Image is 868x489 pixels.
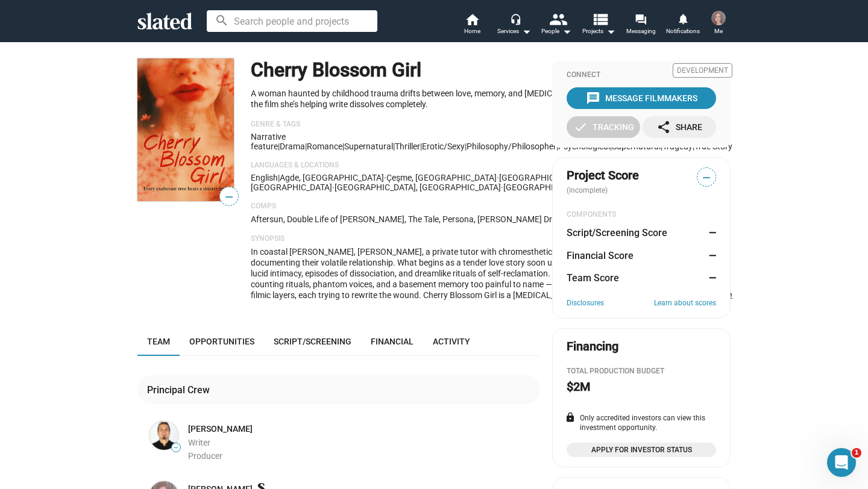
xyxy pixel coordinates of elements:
[393,142,395,151] span: |
[422,142,465,151] span: erotic/sexy
[395,142,420,151] span: Thriller
[603,24,618,39] mat-icon: arrow_drop_down
[626,24,656,39] span: Messaging
[251,234,732,244] p: Synopsis
[567,249,634,262] dt: Financial Score
[567,226,667,239] dt: Script/Screening Score
[662,12,704,39] a: Notifications
[697,170,715,185] span: —
[465,142,467,151] span: |
[567,367,716,376] div: Total Production budget
[677,13,688,24] mat-icon: notifications
[549,10,567,28] mat-icon: people
[567,186,610,195] span: (incomplete)
[586,91,600,105] mat-icon: message
[335,182,501,192] span: [GEOGRAPHIC_DATA], [GEOGRAPHIC_DATA]
[567,272,619,284] dt: Team Score
[137,58,234,201] img: Cherry Blossom Girl
[278,142,280,151] span: |
[189,337,254,346] span: Opportunities
[137,327,180,356] a: Team
[582,24,615,39] span: Projects
[567,443,716,457] a: Apply for Investor Status
[344,142,393,151] span: Supernatural
[147,337,170,346] span: Team
[188,451,222,461] span: Producer
[371,337,414,346] span: Financial
[305,142,307,151] span: |
[559,24,574,39] mat-icon: arrow_drop_down
[656,120,671,134] mat-icon: share
[251,120,732,129] p: Genre & Tags
[620,12,662,39] a: Messaging
[567,414,716,433] div: Only accredited investors can view this investment opportunity.
[433,337,470,346] span: Activity
[423,327,480,356] a: Activity
[567,210,716,220] div: COMPONENTS
[342,142,344,151] span: |
[635,13,646,25] mat-icon: forum
[497,24,531,39] div: Services
[591,10,609,28] mat-icon: view_list
[251,214,732,225] p: Aftersun, Double Life of [PERSON_NAME], The Tale, Persona, [PERSON_NAME] Drive, Black Swan, Under...
[384,173,386,182] span: ·
[565,412,576,423] mat-icon: lock
[567,116,640,138] button: Tracking
[666,24,700,39] span: Notifications
[464,24,480,39] span: Home
[567,167,639,184] span: Project Score
[714,24,723,39] span: Me
[274,337,351,346] span: Script/Screening
[519,24,533,39] mat-icon: arrow_drop_down
[510,13,521,24] mat-icon: headset_mic
[147,384,215,396] div: Principal Crew
[573,116,634,138] div: Tracking
[251,202,732,211] p: Comps
[705,272,716,284] dd: —
[577,12,620,39] button: Projects
[497,173,499,182] span: ·
[573,120,588,134] mat-icon: check
[827,448,856,477] iframe: Intercom live chat
[705,226,716,239] dd: —
[280,142,305,151] span: Drama
[149,421,178,450] img: Erman Kaplama
[307,142,342,151] span: Romance
[673,63,732,78] span: Development
[501,182,503,192] span: ·
[264,327,361,356] a: Script/Screening
[251,161,732,170] p: Languages & Locations
[654,299,716,308] a: Learn about scores
[451,12,493,39] a: Home
[586,87,697,109] div: Message Filmmakers
[541,24,571,39] div: People
[643,116,716,138] button: Share
[704,8,733,40] button: Dilvin IsikliMe
[386,173,497,182] span: Çeşme, [GEOGRAPHIC_DATA]
[567,338,618,355] div: Financing
[711,11,726,25] img: Dilvin Isikli
[656,116,702,138] div: Share
[251,173,582,192] span: [GEOGRAPHIC_DATA], [GEOGRAPHIC_DATA]
[188,423,253,435] a: [PERSON_NAME]
[535,12,577,39] button: People
[852,448,861,458] span: 1
[420,142,422,151] span: |
[207,10,377,32] input: Search people and projects
[180,327,264,356] a: Opportunities
[172,444,180,451] span: —
[493,12,535,39] button: Services
[280,173,384,182] span: Agde, [GEOGRAPHIC_DATA]
[465,12,479,26] mat-icon: home
[251,57,421,83] h1: Cherry Blossom Girl
[574,444,709,456] span: Apply for Investor Status
[278,173,280,182] span: |
[251,132,286,151] span: Narrative feature
[567,299,604,308] a: Disclosures
[220,189,238,205] span: —
[251,247,731,311] span: In coastal [PERSON_NAME], [PERSON_NAME], a private tutor with chromesthetic perception, lives wit...
[361,327,423,356] a: Financial
[567,379,590,395] h2: $2M
[567,87,716,109] button: Message Filmmakers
